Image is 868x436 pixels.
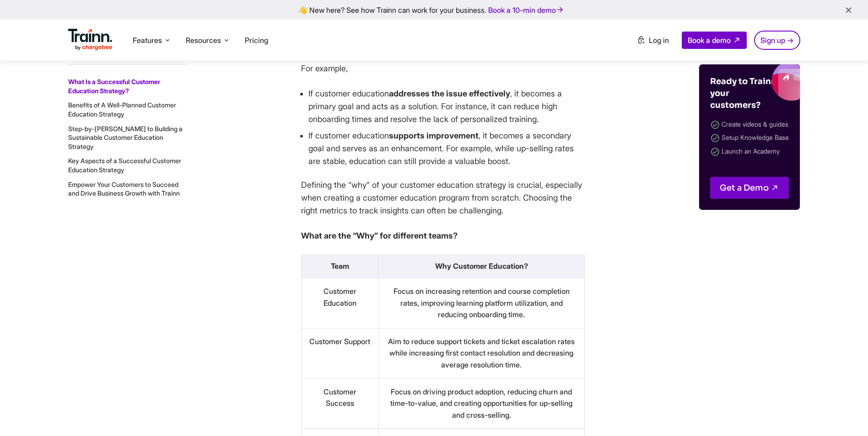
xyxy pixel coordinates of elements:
a: What Is a Successful Customer Education Strategy? [68,78,160,95]
li: If customer education , it becomes a primary goal and acts as a solution. For instance, it can re... [308,87,585,126]
a: Book a demo [682,32,747,49]
img: Trainn blogs [707,64,800,101]
td: Focus on driving product adoption, reducing churn and time-to-value, and creating opportunities f... [378,378,584,429]
li: Launch an Academy [710,145,789,159]
th: Why Customer Education? [378,255,584,278]
p: For example, [301,62,585,75]
strong: supports improvement [389,131,479,140]
a: Sign up → [754,31,800,50]
a: Step-by-[PERSON_NAME] to Building a Sustainable Customer Education Strategy [68,124,183,150]
li: If customer education , it becomes a secondary goal and serves as an enhancement. For example, wh... [308,129,585,168]
span: Features [133,35,162,45]
td: Focus on increasing retention and course completion rates, improving learning platform utilizatio... [378,278,584,328]
td: Customer Success [301,378,378,429]
strong: What are the “Why” for different teams? [301,231,458,240]
span: Book a demo [688,36,731,45]
iframe: Chat Widget [822,392,868,436]
td: Customer Education [301,278,378,328]
span: Log in [649,36,669,45]
a: Benefits of A Well-Planned Customer Education Strategy [68,101,176,118]
a: Log in [631,32,674,48]
a: Empower Your Customers to Succeed and Drive Business Growth with Trainn [68,180,180,197]
div: 👋 New here? See how Trainn can work for your business. [5,5,863,14]
a: Book a 10-min demo [486,4,566,16]
th: Team [301,255,378,278]
span: Resources [186,35,221,45]
strong: addresses the issue effectively [389,89,510,98]
td: Aim to reduce support tickets and ticket escalation rates while increasing first contact resoluti... [378,328,584,378]
a: Key Aspects of a Successful Customer Education Strategy [68,157,181,174]
a: Pricing [245,36,268,45]
li: Setup Knowledge Base [710,132,789,145]
td: Customer Support [301,328,378,378]
img: Trainn Logo [68,29,113,51]
p: Defining the “why” of your customer education strategy is crucial, especially when creating a cus... [301,179,585,217]
a: Get a Demo [710,177,789,199]
li: Create videos & guides [710,118,789,132]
